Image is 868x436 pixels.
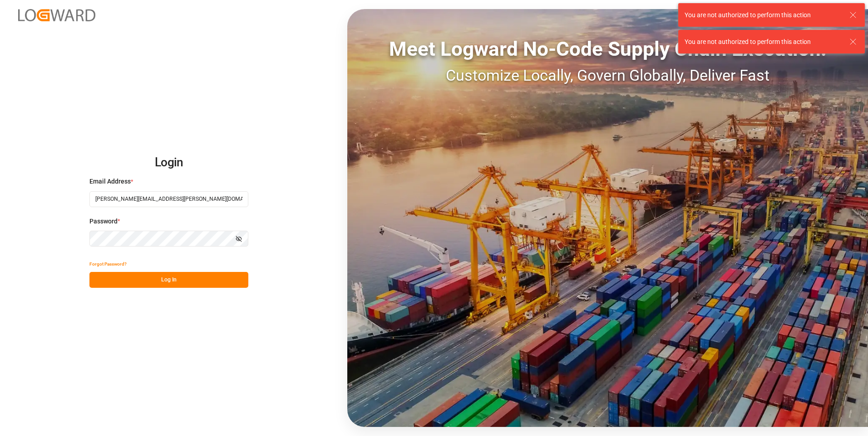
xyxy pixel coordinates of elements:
img: Logward_new_orange.png [18,9,95,21]
input: Enter your email [89,191,248,207]
div: You are not authorized to perform this action [685,10,841,20]
button: Log In [89,272,248,288]
button: Forgot Password? [89,256,127,272]
div: Meet Logward No-Code Supply Chain Execution: [347,34,868,64]
h2: Login [89,148,248,177]
div: Customize Locally, Govern Globally, Deliver Fast [347,64,868,87]
div: You are not authorized to perform this action [685,37,841,47]
span: Email Address [89,177,131,186]
span: Password [89,217,118,226]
